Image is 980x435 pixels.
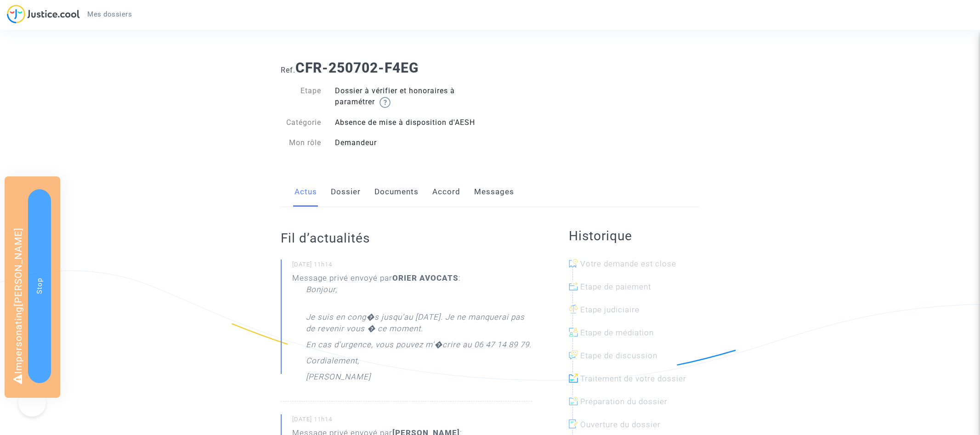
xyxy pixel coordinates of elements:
div: Absence de mise à disposition d'AESH [328,117,490,128]
small: [DATE] 11h14 [292,415,532,427]
button: Stop [28,189,51,383]
div: Dossier à vérifier et honoraires à paramétrer [328,85,490,108]
span: Mes dossiers [87,10,132,18]
img: jc-logo.svg [7,5,80,23]
h2: Fil d’actualités [281,230,532,246]
a: Messages [474,177,514,207]
div: Demandeur [328,137,490,148]
div: Catégorie [274,117,328,128]
div: Message privé envoyé par : [292,272,532,387]
span: Stop [35,278,44,294]
p: Cordialement, [306,355,359,371]
p: Bonjour, [306,284,337,300]
a: Documents [374,177,419,207]
a: Dossier [331,177,361,207]
small: [DATE] 11h14 [292,260,532,272]
img: help.svg [380,97,391,108]
p: Je suis en cong�s jusqu'au [DATE]. Je ne manquerai pas de revenir vous � ce moment. [306,300,532,339]
a: Mes dossiers [80,7,139,21]
iframe: Help Scout Beacon - Open [18,389,46,417]
b: CFR-250702-F4EG [295,60,419,76]
b: ORIER AVOCATS [392,273,459,282]
div: Etape [274,85,328,108]
div: Impersonating [5,176,60,398]
p: En cas d'urgence, vous pouvez m'�crire au 06 47 14 89 79. [306,339,532,355]
h2: Historique [569,228,699,244]
div: Mon rôle [274,137,328,148]
a: Actus [295,177,317,207]
span: Ref. [281,66,295,74]
p: [PERSON_NAME] [306,371,371,387]
span: Votre demande est close [580,259,676,268]
a: Accord [432,177,460,207]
